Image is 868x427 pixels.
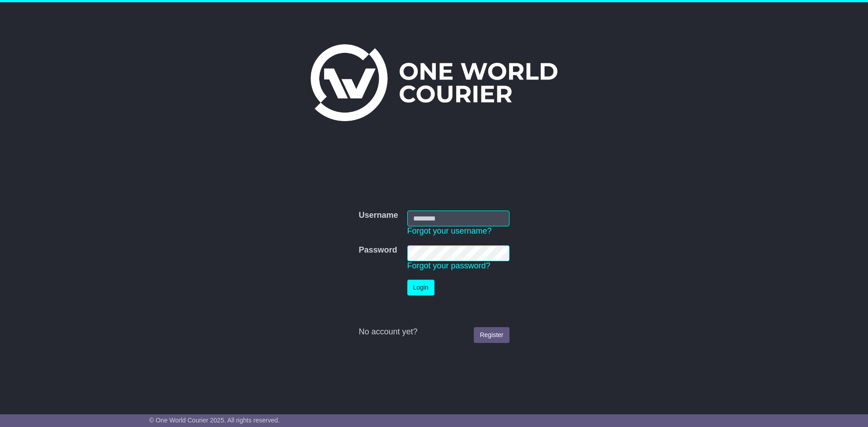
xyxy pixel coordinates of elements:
a: Forgot your username? [407,226,492,235]
a: Forgot your password? [407,261,491,270]
label: Username [359,211,398,221]
span: © One World Courier 2025. All rights reserved. [149,417,280,424]
button: Login [407,280,434,296]
a: Register [474,327,509,343]
div: No account yet? [359,327,509,337]
img: One World [311,44,557,121]
label: Password [359,245,397,255]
